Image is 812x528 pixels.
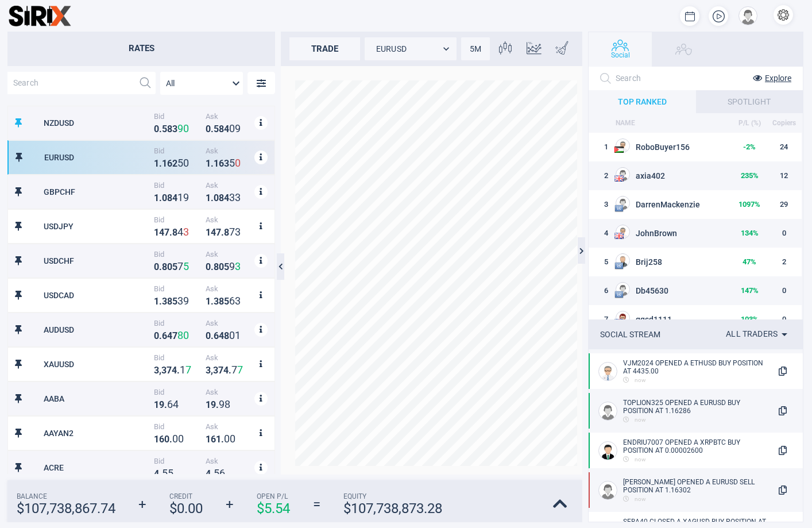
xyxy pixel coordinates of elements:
td: 0 [767,276,802,305]
strong: 9 [211,399,216,410]
strong: 6 [219,467,225,479]
img: US flag [614,175,624,182]
strong: 7 [218,365,223,376]
div: USDJPY [44,222,151,231]
strong: 0 [172,433,178,445]
strong: 0 [162,192,167,203]
strong: . [169,227,172,238]
th: Copiers [767,113,802,133]
strong: 4 [154,468,159,479]
span: Bid [154,250,200,259]
strong: 7 [216,227,221,238]
strong: . [229,365,231,376]
strong: $ 107,738,867.74 [17,500,115,517]
strong: 3 [154,365,159,376]
strong: 3 [161,365,167,376]
strong: 8 [225,398,230,410]
tr: 2US flagaxia402235%12 [589,161,802,190]
td: RoboBuyer156 [614,133,733,161]
span: Open P/L [257,492,290,500]
button: Explore [744,70,791,87]
strong: . [159,261,162,272]
strong: 9 [183,295,189,307]
span: Bid [154,422,200,431]
input: Search [616,70,715,87]
strong: 0 [154,261,159,272]
strong: 6 [167,158,172,169]
strong: . [216,399,219,410]
strong: 0 [229,122,235,134]
img: EU flag [614,261,624,271]
strong: 1 [154,399,159,410]
strong: 5 [172,261,177,272]
td: Brij258 [614,248,733,276]
strong: 5 [177,157,183,169]
strong: 134 % [741,229,759,237]
span: Ask [206,319,252,327]
strong: 4 [172,192,177,203]
td: axia402 [614,161,733,190]
strong: 5 [214,467,219,479]
strong: 8 [167,124,172,134]
strong: 3 [229,191,235,203]
strong: 7 [167,365,172,376]
strong: 0 [183,157,189,169]
strong: 6 [229,295,235,307]
strong: 235 % [741,171,759,180]
div: now [623,417,771,423]
strong: 8 [162,261,167,272]
strong: 4 [172,365,177,376]
td: 2 [767,248,802,276]
img: EU flag [614,290,624,299]
strong: 1 [235,329,241,341]
span: Ask [206,112,252,121]
strong: . [211,330,214,341]
span: Ask [206,353,252,362]
span: Ask [206,422,252,431]
strong: . [159,468,162,479]
span: Ask [206,215,252,224]
strong: 8 [177,329,183,341]
strong: 1 [154,227,159,238]
strong: 6 [219,158,224,169]
td: 2 [589,161,614,190]
strong: 0 [206,261,211,272]
div: AUDUSD [44,325,151,334]
td: 0 [767,219,802,248]
strong: 4 [224,192,229,203]
strong: 147 % [741,286,759,295]
strong: 5 [168,467,173,479]
div: now [623,496,771,502]
td: DarrenMackenzie [614,190,733,219]
span: Ask [206,181,252,190]
strong: 1 [206,158,211,169]
strong: 4 [223,365,229,376]
span: Ask [206,284,252,293]
strong: 3 [235,191,241,203]
strong: 3 [206,365,211,376]
span: Bid [154,457,200,465]
strong: 0 [183,329,189,341]
strong: 4 [224,124,229,134]
strong: 0 [206,330,211,341]
tr: 1PS flagRoboBuyer156-2%24 [589,133,802,161]
strong: 3 [172,124,177,134]
div: SOCIAL STREAM [600,330,660,339]
strong: 4 [167,330,172,341]
h2: Rates [7,32,275,66]
div: USDCAD [44,291,151,300]
div: EURUSD [44,153,151,162]
strong: 5 [183,260,189,272]
strong: . [159,192,162,203]
strong: 0 [224,433,230,445]
strong: . [159,124,162,134]
span: Bid [154,319,200,327]
strong: 6 [214,330,219,341]
tr: 7US flagggsd1111103%0 [589,305,802,334]
div: open your profile [738,6,757,25]
strong: 4 [177,226,183,238]
strong: 9 [219,398,225,410]
strong: 7 [231,364,237,376]
strong: 6 [159,434,164,445]
td: 24 [767,133,802,161]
